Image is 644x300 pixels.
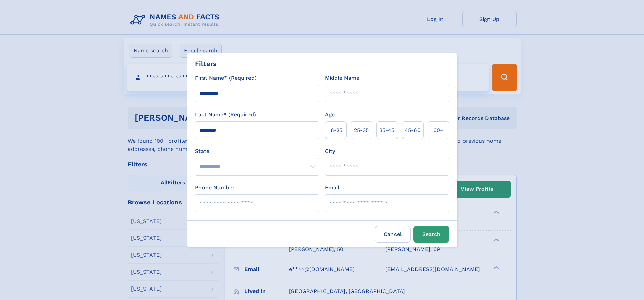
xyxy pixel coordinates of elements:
[413,226,449,243] button: Search
[195,184,235,192] label: Phone Number
[379,126,395,134] span: 35‑45
[195,59,217,69] div: Filters
[354,126,369,134] span: 25‑35
[405,126,421,134] span: 45‑60
[195,74,257,82] label: First Name* (Required)
[375,226,411,243] label: Cancel
[325,147,335,155] label: City
[325,111,335,119] label: Age
[195,111,256,119] label: Last Name* (Required)
[195,147,319,155] label: State
[325,184,339,192] label: Email
[433,126,444,134] span: 60+
[329,126,342,134] span: 18‑25
[325,74,359,82] label: Middle Name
